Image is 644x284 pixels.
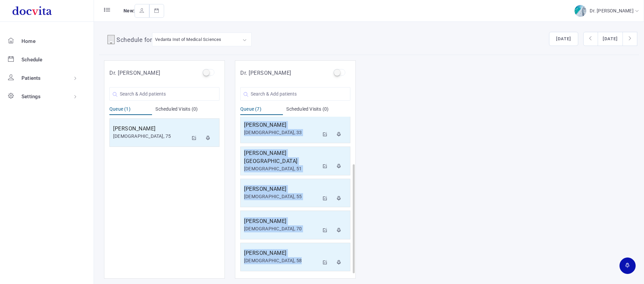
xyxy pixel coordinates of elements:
[549,32,578,46] button: [DATE]
[240,69,291,77] h5: Dr. [PERSON_NAME]
[113,133,188,140] div: [DEMOGRAPHIC_DATA], 75
[244,249,319,257] h5: [PERSON_NAME]
[244,121,319,129] h5: [PERSON_NAME]
[155,36,221,43] div: Vedanta Inst of Medical Sciences
[21,38,36,44] span: Home
[240,87,350,101] input: Search & Add patients
[21,75,41,81] span: Patients
[123,8,135,13] span: New:
[109,87,219,101] input: Search & Add patients
[244,165,319,172] div: [DEMOGRAPHIC_DATA], 51
[113,125,188,133] h5: [PERSON_NAME]
[109,106,152,115] div: Queue (1)
[575,5,586,17] img: img-2.jpg
[244,217,319,225] h5: [PERSON_NAME]
[244,225,319,232] div: [DEMOGRAPHIC_DATA], 70
[244,149,319,165] h5: [PERSON_NAME][GEOGRAPHIC_DATA]
[109,69,160,77] h5: Dr. [PERSON_NAME]
[116,35,152,46] h4: Schedule for
[244,185,319,193] h5: [PERSON_NAME]
[244,257,319,264] div: [DEMOGRAPHIC_DATA], 58
[590,8,635,13] span: Dr. [PERSON_NAME]
[21,94,41,100] span: Settings
[155,106,219,115] div: Scheduled Visits (0)
[286,106,350,115] div: Scheduled Visits (0)
[244,129,319,136] div: [DEMOGRAPHIC_DATA], 33
[21,57,43,63] span: Schedule
[244,193,319,200] div: [DEMOGRAPHIC_DATA], 55
[598,32,623,46] button: [DATE]
[240,106,283,115] div: Queue (7)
